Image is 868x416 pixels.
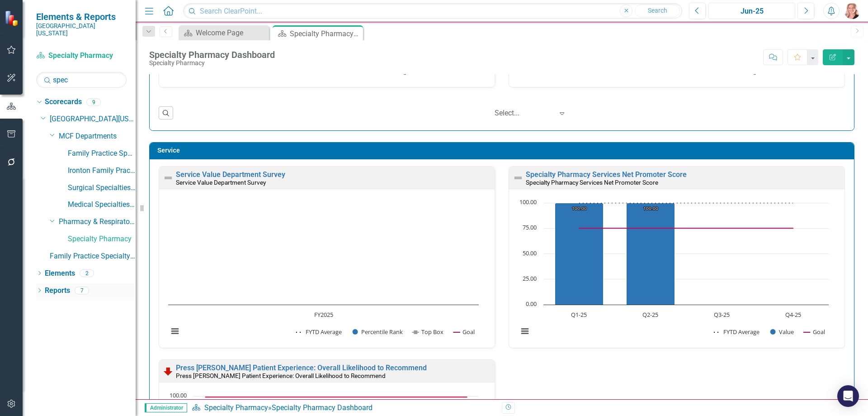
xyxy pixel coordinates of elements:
[50,251,136,262] a: Family Practice Specialty Associates ([PERSON_NAME])
[770,328,794,336] button: Show Value
[5,10,20,26] img: ClearPoint Strategy
[514,198,840,345] div: Chart. Highcharts interactive chart.
[523,249,537,257] text: 50.00
[176,363,427,372] a: Press [PERSON_NAME] Patient Experience: Overall Likelihood to Recommend
[50,114,136,124] a: [GEOGRAPHIC_DATA][US_STATE]
[176,179,266,186] small: Service Value Department Survey
[80,269,94,277] div: 2
[314,311,333,319] text: FY2025
[45,286,70,296] a: Reports
[714,311,730,319] text: Q3-25
[36,72,127,88] input: Search Below...
[453,328,475,336] button: Show Goal
[68,148,136,159] a: Family Practice Specialty Associates
[68,200,136,210] a: Medical Specialties Overall
[523,223,537,231] text: 75.00
[164,198,483,345] svg: Interactive chart
[59,217,136,227] a: Pharmacy & Respiratory
[526,179,658,186] small: Specialty Pharmacy Services Net Promoter Score
[513,172,524,183] img: Not Defined
[59,131,136,142] a: MCF Departments
[526,300,537,308] text: 0.00
[627,203,675,305] path: Q2-25, 100. Value.
[163,172,174,183] img: Not Defined
[196,27,267,38] div: Welcome Page
[75,287,89,294] div: 7
[577,201,795,205] g: FYTD Average, series 1 of 3. Line with 4 data points.
[181,27,267,38] a: Welcome Page
[36,51,127,61] a: Specialty Pharmacy
[149,50,275,60] div: Specialty Pharmacy Dashboard
[555,203,794,305] g: Value, series 2 of 3. Bar series with 4 bars.
[804,328,825,336] button: Show Goal
[643,205,658,211] text: 100.00
[785,311,801,319] text: Q4-25
[290,28,361,39] div: Specialty Pharmacy Dashboard
[68,234,136,244] a: Specialty Pharmacy
[163,366,174,377] img: Below Plan
[192,403,495,413] div: »
[509,166,845,348] div: Double-Click to Edit
[157,147,849,154] h3: Service
[577,226,795,230] g: Goal, series 3 of 3. Line with 4 data points.
[837,385,859,407] div: Open Intercom Messenger
[164,198,490,345] div: Chart. Highcharts interactive chart.
[648,7,667,14] span: Search
[272,403,373,412] div: Specialty Pharmacy Dashboard
[844,3,860,19] img: Tiffany LaCoste
[169,325,181,338] button: View chart menu, Chart
[712,6,792,17] div: Jun-25
[412,328,443,336] button: Show Top Box
[176,372,386,379] small: Press [PERSON_NAME] Patient Experience: Overall Likelihood to Recommend
[68,166,136,176] a: Ironton Family Practice & Specialty
[514,198,833,345] svg: Interactive chart
[68,183,136,193] a: Surgical Specialties Overall
[36,11,127,22] span: Elements & Reports
[145,403,187,412] span: Administrator
[45,268,75,279] a: Elements
[204,403,268,412] a: Specialty Pharmacy
[571,311,587,319] text: Q1-25
[204,395,469,399] g: Goal, series 3 of 4. Line with 12 data points.
[170,391,187,399] text: 100.00
[296,328,343,336] button: Show FYTD Average
[183,3,682,19] input: Search ClearPoint...
[708,3,795,19] button: Jun-25
[159,166,495,348] div: Double-Click to Edit
[519,198,537,206] text: 100.00
[353,328,403,336] button: Show Percentile Rank
[36,22,127,37] small: [GEOGRAPHIC_DATA][US_STATE]
[149,60,275,67] div: Specialty Pharmacy
[86,98,101,106] div: 9
[176,170,285,179] a: Service Value Department Survey
[526,170,687,179] a: Specialty Pharmacy Services Net Promoter Score
[519,325,531,338] button: View chart menu, Chart
[45,97,82,107] a: Scorecards
[523,274,537,282] text: 25.00
[572,205,587,211] text: 100.00
[555,203,604,305] path: Q1-25, 100. Value.
[714,328,760,336] button: Show FYTD Average
[635,5,680,17] button: Search
[642,311,658,319] text: Q2-25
